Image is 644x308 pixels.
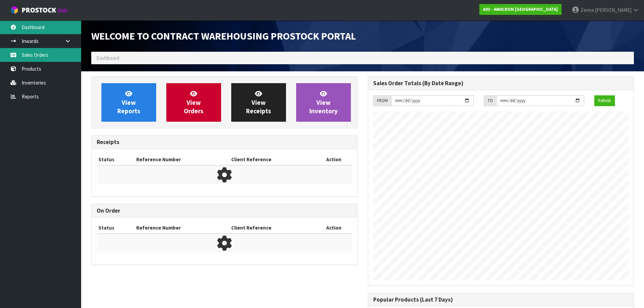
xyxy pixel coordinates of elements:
h3: Sales Order Totals (By Date Range) [373,80,629,87]
th: Client Reference [230,154,315,165]
a: ViewReports [101,83,156,122]
th: Client Reference [230,222,315,233]
div: TO [484,95,496,106]
th: Status [97,222,135,233]
span: Dashboard [96,55,119,61]
span: ProStock [22,6,56,15]
a: ViewInventory [296,83,351,122]
span: View Inventory [309,90,338,115]
th: Status [97,154,135,165]
h3: On Order [97,208,352,214]
h3: Receipts [97,139,352,145]
img: cube-alt.png [10,6,19,14]
a: ViewOrders [166,83,221,122]
small: WMS [57,7,68,14]
span: View Reports [117,90,140,115]
th: Reference Number [135,222,229,233]
span: View Orders [184,90,204,115]
h3: Popular Products (Last 7 Days) [373,297,629,303]
span: [PERSON_NAME] [595,7,631,13]
button: Refresh [594,95,615,106]
a: ViewReceipts [231,83,286,122]
th: Reference Number [135,154,229,165]
span: Welcome to Contract Warehousing ProStock Portal [91,29,356,42]
th: Action [315,154,352,165]
span: View Receipts [246,90,271,115]
span: Zenna [580,7,594,13]
strong: A03 - AMACRON [GEOGRAPHIC_DATA] [483,6,558,12]
th: Action [315,222,352,233]
div: FROM [373,95,391,106]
